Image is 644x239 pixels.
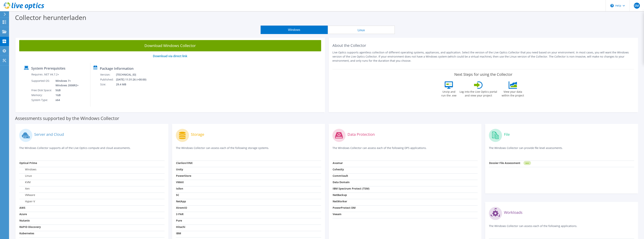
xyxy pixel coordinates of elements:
[333,193,347,197] strong: NetBackup
[176,187,183,190] strong: Isilon
[15,116,119,120] label: Assessments supported by the Windows Collector
[328,26,395,34] button: Linux
[333,212,341,216] strong: Veeam
[19,206,25,209] strong: AWS
[176,206,187,209] strong: XtremIO
[504,133,510,136] label: File
[332,43,634,48] h2: About the Collector
[332,146,478,154] p: The Windows Collector can assess each of the following DPS applications.
[116,77,151,82] td: [DATE] 11:31:26 (+00:00)
[116,82,151,87] td: 29.4 MB
[31,73,59,76] label: Requires .NET V4.7.2+
[499,89,526,97] label: View your data within the project
[176,200,186,203] strong: NetApp
[347,133,375,136] label: Data Protection
[176,168,183,171] strong: Unity
[15,13,86,22] label: Collector herunterladen
[333,168,344,171] strong: Cohesity
[53,88,79,93] td: 5GB
[504,211,523,214] label: Workloads
[333,174,348,178] strong: CommVault
[31,93,53,98] td: Memory:
[19,146,165,154] p: The Windows Collector supports all of the Live Optics compute and cloud assessments.
[53,93,79,98] td: 1GB
[176,231,181,235] strong: IBM
[19,161,37,165] strong: Optical Prime
[153,54,187,58] a: Download via direct link
[31,78,53,88] td: Supported OS:
[31,98,53,102] td: System Type:
[19,180,31,184] label: KVM
[176,146,321,154] p: The Windows Collector can assess each of the following storage systems.
[261,26,328,34] button: Windows
[19,187,30,190] label: Xen
[53,98,79,102] td: x64
[19,174,32,178] label: Linux
[176,225,185,229] strong: Hitachi
[440,89,457,97] label: Unzip and run the .exe
[19,225,41,229] strong: RAPID Discovery
[19,40,321,51] a: Download Windows Collector
[176,180,184,184] strong: VMAX
[31,88,53,93] td: Free Disk Space:
[176,161,193,165] strong: Clariion/VNX
[333,206,356,209] strong: PowerProtect DM
[100,67,134,70] label: Package Information
[489,161,520,165] strong: Dossier File Assessment
[19,200,35,203] label: Hyper-V
[19,212,27,216] strong: Azure
[100,77,116,82] td: Published:
[333,161,343,165] strong: Avamar
[525,162,529,164] tspan: NEW!
[116,72,151,77] td: [TECHNICAL_ID]
[19,219,30,222] strong: Nutanix
[53,78,79,88] td: Windows 7+ Windows 2008R2+
[332,50,634,63] p: Live Optics supports agentless collection of different operating systems, appliances, and applica...
[333,187,369,190] strong: IBM Spectrum Protect (TSM)
[34,133,64,136] label: Server and Cloud
[176,193,179,197] strong: SC
[19,231,34,235] strong: Kubernetes
[19,193,35,197] label: VMware
[176,219,182,222] strong: Pure
[333,200,347,203] strong: NetWorker
[31,66,65,70] label: System Prerequisites
[176,174,191,178] strong: PowerStore
[610,4,614,7] svg: \n
[100,72,116,77] td: Version:
[489,224,634,232] p: The Windows Collector can assess each of the following applications.
[176,212,184,216] strong: 3 PAR
[454,72,512,77] label: Next Steps for using the Collector
[459,89,497,97] label: Log into the Live Optics portal and view your project
[333,180,350,184] strong: Data Domain
[191,133,204,136] label: Storage
[100,82,116,87] td: Size:
[634,3,640,9] span: SM
[489,146,634,154] p: The Windows Collector can provide file level assessments.
[19,168,36,171] label: Windows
